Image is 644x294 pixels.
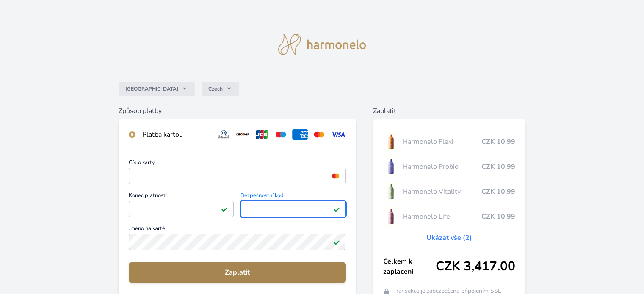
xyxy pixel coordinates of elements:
span: Konec platnosti [129,193,234,201]
button: Czech [202,82,239,96]
img: discover.svg [235,129,251,140]
div: Platba kartou [142,129,209,140]
img: diners.svg [216,129,232,140]
img: Platné pole [221,206,228,212]
span: CZK 3,417.00 [436,259,515,274]
img: logo.svg [278,34,366,55]
h6: Zaplatit [373,106,525,116]
img: mc [330,172,341,180]
input: Jméno na kartěPlatné pole [129,234,345,250]
span: Bezpečnostní kód [240,193,345,201]
iframe: Iframe pro číslo karty [133,170,342,182]
img: Platné pole [333,239,340,245]
img: Platné pole [333,206,340,212]
img: CLEAN_FLEXI_se_stinem_x-hi_(1)-lo.jpg [383,131,399,152]
h6: Způsob platby [119,106,356,116]
span: Celkem k zaplacení [383,256,436,277]
img: visa.svg [330,129,346,140]
span: Harmonelo Flexi [402,137,481,147]
img: CLEAN_PROBIO_se_stinem_x-lo.jpg [383,156,399,177]
span: Harmonelo Probio [402,162,481,172]
span: [GEOGRAPHIC_DATA] [125,85,178,92]
img: mc.svg [311,129,327,140]
img: jcb.svg [254,129,270,140]
span: CZK 10.99 [481,187,515,197]
span: Zaplatit [135,267,339,278]
span: Harmonelo Vitality [402,187,481,197]
a: Ukázat vše (2) [426,233,472,243]
span: CZK 10.99 [481,162,515,172]
img: amex.svg [292,129,308,140]
span: CZK 10.99 [481,212,515,222]
span: Jméno na kartě [129,226,345,234]
button: Zaplatit [129,262,345,283]
span: Czech [208,85,223,92]
iframe: Iframe pro bezpečnostní kód [244,203,342,215]
button: [GEOGRAPHIC_DATA] [119,82,195,96]
img: CLEAN_VITALITY_se_stinem_x-lo.jpg [383,181,399,202]
span: CZK 10.99 [481,137,515,147]
img: maestro.svg [273,129,289,140]
span: Číslo karty [129,160,345,168]
iframe: Iframe pro datum vypršení platnosti [133,203,230,215]
img: CLEAN_LIFE_se_stinem_x-lo.jpg [383,206,399,227]
span: Harmonelo Life [402,212,481,222]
